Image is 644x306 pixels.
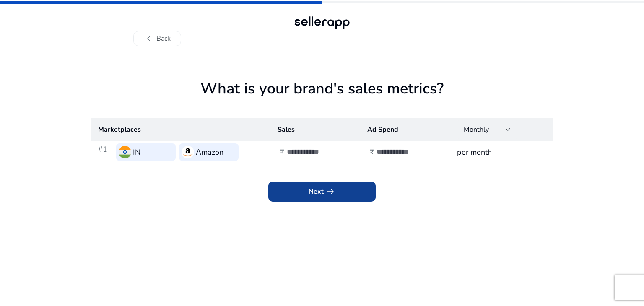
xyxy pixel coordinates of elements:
th: Sales [271,118,361,141]
h4: ₹ [370,148,374,156]
h3: Amazon [196,146,223,158]
img: in.svg [119,146,131,158]
span: Next [309,187,335,197]
span: Monthly [464,125,489,134]
h1: What is your brand's sales metrics? [91,80,553,118]
h3: #1 [98,143,113,161]
h3: per month [457,146,546,158]
span: arrow_right_alt [325,187,335,197]
span: chevron_left [144,34,154,44]
th: Ad Spend [361,118,450,141]
button: chevron_leftBack [133,31,181,46]
h4: ₹ [280,148,284,156]
h3: IN [133,146,140,158]
th: Marketplaces [91,118,271,141]
button: Nextarrow_right_alt [268,182,376,202]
